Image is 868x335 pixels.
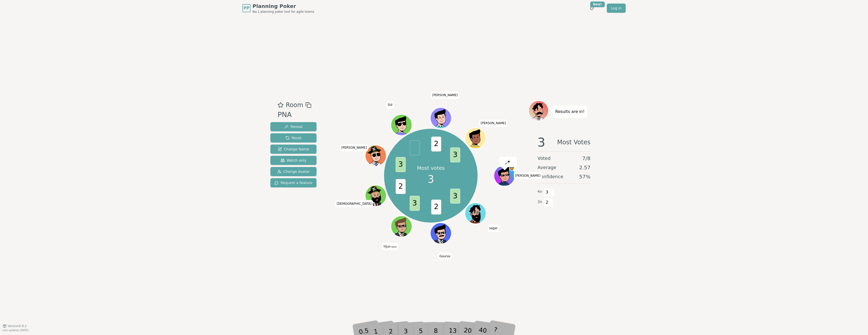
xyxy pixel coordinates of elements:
[417,164,445,172] p: Most votes
[392,216,412,236] button: Click to change your avatar
[278,100,284,110] button: Add as favourite
[607,4,626,13] a: Log in
[431,200,441,215] span: 2
[537,189,542,195] span: 4 x
[431,92,459,99] span: Click to change your name
[270,122,317,131] button: Reveal
[537,155,551,162] span: Voted
[396,157,406,172] span: 3
[555,108,585,115] p: Results are in!
[253,10,314,14] span: No.1 planning poker tool for agile teams
[579,173,590,180] span: 57 %
[253,3,314,10] span: Planning Poker
[450,189,460,204] span: 3
[537,164,556,171] span: Average
[391,246,397,248] span: (you)
[243,5,249,11] span: PP
[537,173,563,180] span: Confidence
[587,4,597,13] button: New!
[286,100,303,110] span: Room
[8,324,27,328] span: Version 0.9.2
[410,196,420,211] span: 3
[450,148,460,163] span: 3
[505,159,511,164] img: reveal
[428,172,434,187] span: 3
[537,136,545,148] span: 3
[479,120,507,127] span: Click to change your name
[3,324,27,328] button: Version0.9.2
[579,164,590,171] span: 2.57
[278,110,311,120] div: PNA
[340,144,368,151] span: Click to change your name
[544,188,550,197] span: 3
[242,3,314,14] a: PPPlanning PokerNo.1 planning poker tool for agile teams
[335,200,373,207] span: Click to change your name
[270,167,317,176] button: Change Avatar
[438,253,452,260] span: Click to change your name
[514,172,542,179] span: Click to change your name
[285,135,301,140] span: Reset
[396,179,406,194] span: 2
[382,243,398,250] span: Click to change your name
[274,180,312,185] span: Request a feature
[509,166,515,171] span: Yuran is the host
[284,124,303,129] span: Reveal
[590,2,605,7] div: New!
[270,133,317,143] button: Reset
[386,101,394,108] span: Click to change your name
[281,158,307,163] span: Watch only
[488,225,499,232] span: Click to change your name
[278,147,309,152] span: Change Name
[537,199,542,205] span: 3 x
[582,155,590,162] span: 7 / 8
[270,178,317,187] button: Request a feature
[557,136,590,148] span: Most Votes
[277,169,310,174] span: Change Avatar
[3,329,29,332] span: Last updated: [DATE]
[431,137,441,152] span: 2
[544,198,550,207] span: 2
[270,156,317,165] button: Watch only
[270,145,317,154] button: Change Name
